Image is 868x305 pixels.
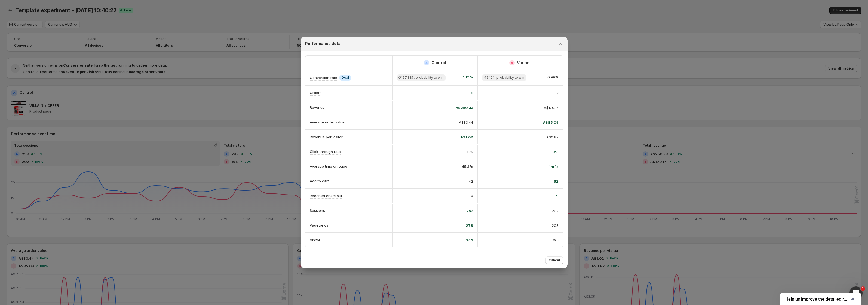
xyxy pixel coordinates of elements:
span: 2 [556,90,559,96]
span: 195 [553,237,559,243]
span: 8% [467,149,473,155]
h2: Control [431,60,446,65]
p: Pageviews [310,222,328,228]
span: A$83.44 [459,120,473,125]
span: 57.88% probability to win [403,76,443,80]
span: 253 [466,208,473,213]
span: A$0.87 [546,134,559,140]
span: 62 [554,179,559,184]
span: 208 [552,223,559,228]
p: Sessions [310,208,325,213]
p: Average order value [310,119,345,125]
span: 42.12% probability to win [484,76,524,80]
p: Orders [310,90,321,95]
span: A$250.33 [456,105,473,110]
span: 8 [471,193,473,199]
p: Add to cart [310,178,329,184]
p: Revenue per visitor [310,134,343,140]
span: A$170.17 [544,105,559,110]
span: 0.99% [547,74,559,81]
p: Conversion rate [310,75,337,80]
span: 9% [553,149,559,155]
span: 42 [469,179,473,184]
span: 202 [552,208,559,213]
span: Cancel [549,258,560,262]
span: 243 [466,237,473,243]
h2: Performance detail [305,41,343,46]
span: A$1.02 [461,134,473,140]
h2: B [511,61,513,64]
span: 9 [556,193,559,199]
span: 1 [861,286,865,291]
p: Average time on page [310,164,347,169]
span: 1.19% [463,74,473,81]
span: 3 [471,90,473,96]
p: Visitor [310,237,320,243]
button: Show survey - Help us improve the detailed report for A/B campaigns [785,296,856,302]
span: Help us improve the detailed report for A/B campaigns [785,297,849,302]
span: 45.37s [462,164,473,169]
button: Close [557,40,564,47]
span: A$85.09 [543,120,559,125]
h2: A [425,61,428,64]
iframe: Intercom live chat [849,286,863,300]
button: Cancel [545,256,563,264]
span: Goal [342,76,349,80]
p: Reached checkout [310,193,342,198]
h2: Variant [517,60,531,65]
span: 1m 1s [549,164,559,169]
p: Revenue [310,105,325,110]
span: 278 [466,223,473,228]
p: Click-through rate [310,149,341,154]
